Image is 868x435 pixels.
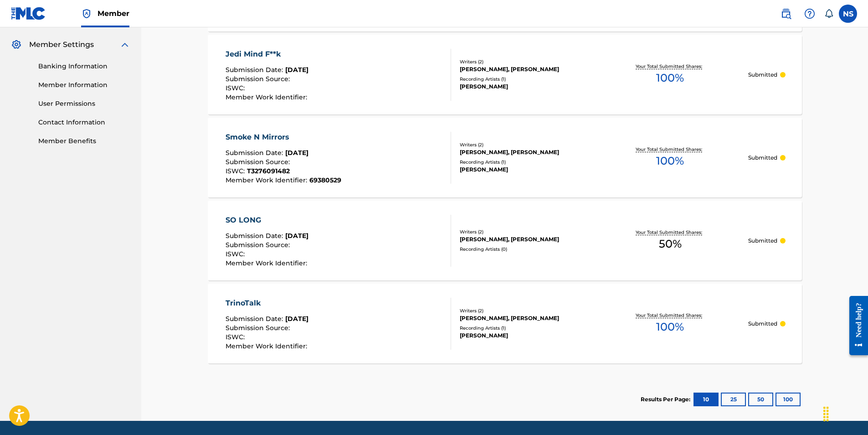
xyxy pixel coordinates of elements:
[656,319,684,335] span: 100 %
[208,201,802,280] a: SO LONGSubmission Date:[DATE]Submission Source:ISWC:Member Work Identifier:Writers (2)[PERSON_NAM...
[839,5,857,23] div: User Menu
[460,325,592,331] div: Recording Artists ( 1 )
[824,9,833,18] div: Notifications
[226,158,292,166] span: Submission Source :
[460,314,592,322] div: [PERSON_NAME], [PERSON_NAME]
[309,176,341,184] span: 69380529
[636,229,704,236] p: Your Total Submitted Shares:
[656,153,684,169] span: 100 %
[226,259,309,267] span: Member Work Identifier :
[777,5,795,23] a: Public Search
[38,118,130,127] a: Contact Information
[81,8,92,19] img: Top Rightsholder
[656,70,684,86] span: 100 %
[226,315,285,323] span: Submission Date :
[29,39,94,50] span: Member Settings
[460,141,592,148] div: Writers ( 2 )
[226,333,247,341] span: ISWC :
[285,66,308,74] span: [DATE]
[226,324,292,332] span: Submission Source :
[460,307,592,314] div: Writers ( 2 )
[226,241,292,249] span: Submission Source :
[226,149,285,157] span: Submission Date :
[247,167,290,175] span: T3276091482
[776,393,801,406] button: 100
[748,71,777,79] p: Submitted
[693,393,719,406] button: 10
[285,232,308,240] span: [DATE]
[226,75,292,83] span: Submission Source :
[842,289,868,362] iframe: Resource Center
[226,66,285,74] span: Submission Date :
[460,331,592,340] div: [PERSON_NAME]
[11,7,46,20] img: MLC Logo
[226,215,309,226] div: SO LONG
[460,159,592,166] div: Recording Artists ( 1 )
[460,148,592,156] div: [PERSON_NAME], [PERSON_NAME]
[460,228,592,235] div: Writers ( 2 )
[636,63,704,70] p: Your Total Submitted Shares:
[721,393,746,406] button: 25
[460,58,592,65] div: Writers ( 2 )
[460,246,592,253] div: Recording Artists ( 0 )
[226,250,247,258] span: ISWC :
[226,232,285,240] span: Submission Date :
[460,76,592,83] div: Recording Artists ( 1 )
[801,5,819,23] div: Help
[819,400,833,428] div: Drag
[822,391,868,435] iframe: Chat Widget
[226,132,341,143] div: Smoke N Mirrors
[460,235,592,243] div: [PERSON_NAME], [PERSON_NAME]
[460,166,592,174] div: [PERSON_NAME]
[38,99,130,109] a: User Permissions
[208,118,802,197] a: Smoke N MirrorsSubmission Date:[DATE]Submission Source:ISWC:T3276091482Member Work Identifier:693...
[11,39,22,50] img: Member Settings
[748,320,777,328] p: Submitted
[748,237,777,245] p: Submitted
[748,393,773,406] button: 50
[226,167,247,175] span: ISWC :
[804,8,815,19] img: help
[781,8,791,19] img: search
[460,83,592,91] div: [PERSON_NAME]
[748,154,777,162] p: Submitted
[636,312,704,319] p: Your Total Submitted Shares:
[98,8,129,19] span: Member
[38,136,130,146] a: Member Benefits
[460,65,592,73] div: [PERSON_NAME], [PERSON_NAME]
[659,236,682,252] span: 50 %
[226,84,247,92] span: ISWC :
[636,146,704,153] p: Your Total Submitted Shares:
[285,149,308,157] span: [DATE]
[226,176,309,184] span: Member Work Identifier :
[226,93,309,101] span: Member Work Identifier :
[38,62,130,71] a: Banking Information
[208,35,802,114] a: Jedi Mind F**kSubmission Date:[DATE]Submission Source:ISWC:Member Work Identifier:Writers (2)[PER...
[226,342,309,350] span: Member Work Identifier :
[226,298,309,309] div: TrinoTalk
[119,39,130,50] img: expand
[226,49,309,60] div: Jedi Mind F**k
[285,315,308,323] span: [DATE]
[38,80,130,90] a: Member Information
[641,395,693,404] p: Results Per Page:
[208,284,802,363] a: TrinoTalkSubmission Date:[DATE]Submission Source:ISWC:Member Work Identifier:Writers (2)[PERSON_N...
